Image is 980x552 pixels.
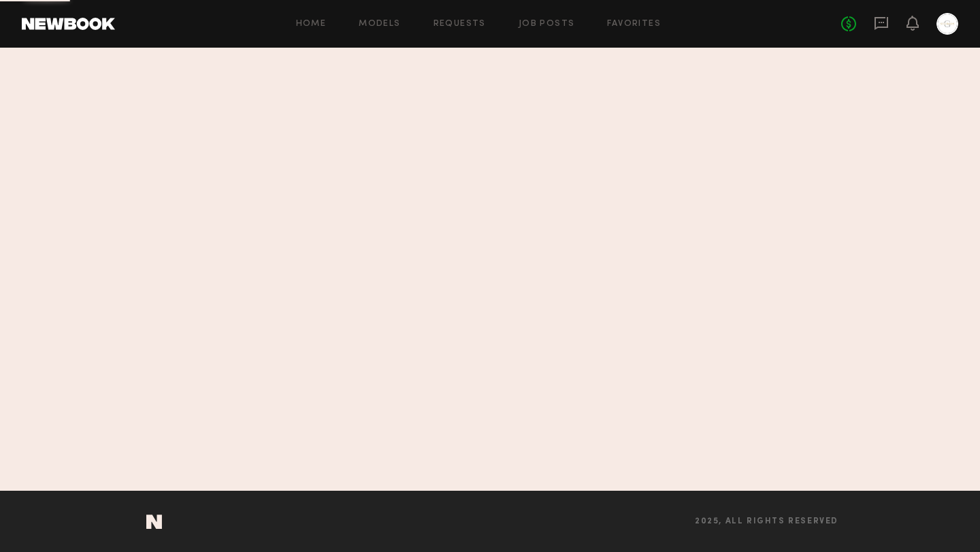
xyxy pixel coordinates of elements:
a: Job Posts [519,20,575,29]
a: Models [359,20,400,29]
a: Requests [434,20,486,29]
span: 2025, all rights reserved [695,517,838,526]
a: Home [296,20,327,29]
a: Favorites [607,20,661,29]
